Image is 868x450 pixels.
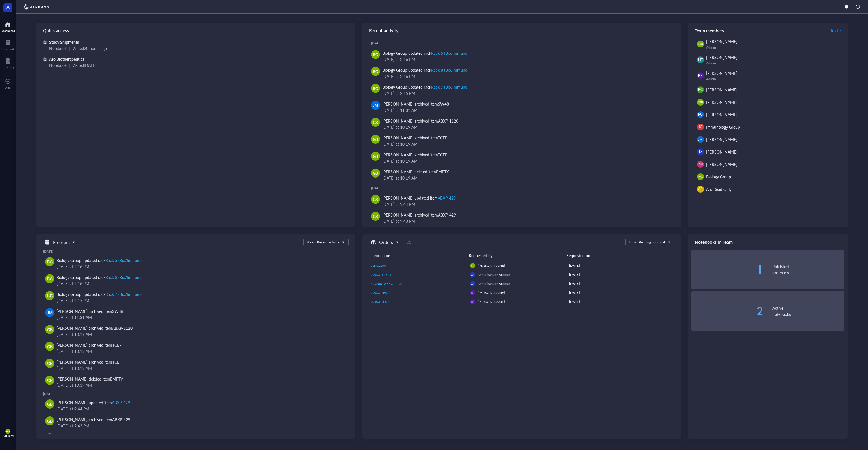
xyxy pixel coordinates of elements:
[691,305,763,317] div: 2
[772,263,844,276] div: Published protocols
[831,26,841,35] button: Invite
[105,291,143,297] div: Rack 7 (Bio/Immuno)
[382,175,672,181] div: [DATE] at 10:19 AM
[69,45,70,51] div: |
[688,23,848,38] div: Team members
[373,170,378,176] span: GB
[57,416,130,423] div: [PERSON_NAME] archived item
[698,174,703,179] span: BG
[471,283,474,285] span: AA
[382,195,456,201] div: [PERSON_NAME] updated item
[367,65,677,82] a: BGBiology Group updated rackRack 8 (Bio/Immuno)[DATE] at 2:16 PM
[382,124,672,130] div: [DATE] at 10:19 AM
[373,153,378,159] span: GB
[569,290,652,295] div: [DATE]
[706,124,740,130] span: Immunology Group
[564,250,650,261] th: Requested on
[57,423,344,429] div: [DATE] at 9:43 PM
[382,73,672,79] div: [DATE] at 2:16 PM
[382,141,672,147] div: [DATE] at 10:19 AM
[382,118,458,124] div: [PERSON_NAME] archived item
[112,359,121,365] div: TCEP
[478,299,505,304] span: [PERSON_NAME]
[706,70,737,76] span: [PERSON_NAME]
[112,417,130,422] div: ABXP-429
[706,54,737,60] span: [PERSON_NAME]
[110,376,123,382] div: EMPTY
[47,292,53,299] span: BG
[23,3,50,10] img: genemod-logo
[307,240,339,245] div: Show: Recent activity
[478,290,505,295] span: [PERSON_NAME]
[371,290,466,295] a: ABXX-TEST
[57,291,143,297] div: Biology Group updated rack
[382,152,447,158] div: [PERSON_NAME] archived item
[43,272,349,289] a: BGBiology Group updated rackRack 8 (Bio/Immuno)[DATE] at 2:16 PM
[49,56,84,62] span: Aro Biotherapeutics
[706,39,737,44] span: [PERSON_NAME]
[47,276,53,282] span: BG
[772,305,844,317] div: Active notebooks
[369,250,466,261] th: Item name
[698,112,703,117] span: PG
[2,65,14,69] div: Inventory
[706,45,842,50] div: Admin
[371,290,389,295] span: ABXX-TEST
[112,308,123,314] div: SW48
[371,299,389,304] span: ABXX-TEST
[371,281,403,286] span: CD206+ABXO-1103
[698,42,703,47] span: GB
[47,401,53,407] span: GB
[629,240,665,245] div: Show: Pending approval
[57,263,344,270] div: [DATE] at 2:16 PM
[371,41,677,45] div: [DATE]
[57,297,344,303] div: [DATE] at 2:15 PM
[47,418,53,424] span: GB
[698,137,703,142] span: JM
[47,377,53,383] span: GB
[438,118,458,124] div: ABXP-1120
[438,135,447,141] div: TCEP
[373,196,378,202] span: GB
[367,48,677,65] a: BGBiology Group updated rackRack 5 (Bio/Immuno)[DATE] at 2:16 PM
[373,213,378,219] span: GB
[382,50,468,56] div: Biology Group updated rack
[382,212,456,218] div: [PERSON_NAME] archived item
[691,264,763,275] div: 1
[49,62,67,68] div: Notebook
[47,259,53,265] span: BG
[438,152,447,158] div: TCEP
[6,4,10,11] span: A
[57,365,344,371] div: [DATE] at 10:19 AM
[371,299,466,304] a: ABXX-TEST
[466,250,564,261] th: Requested by
[47,360,53,366] span: GB
[698,162,703,167] span: AN
[5,86,11,89] div: Add
[43,397,349,414] a: GB[PERSON_NAME] updated itemABXP-429[DATE] at 9:44 PM
[379,239,393,246] h5: Orders
[382,135,447,141] div: [PERSON_NAME] archived item
[371,272,466,277] a: ABXX-12345
[438,212,456,218] div: ABXP-429
[57,257,143,263] div: Biology Group updated rack
[1,38,14,51] a: Notebook
[53,239,70,246] h5: Freezers
[431,50,468,56] div: Rack 5 (Bio/Immuno)
[371,186,677,190] div: [DATE]
[382,158,672,164] div: [DATE] at 10:19 AM
[382,218,672,224] div: [DATE] at 9:43 PM
[36,23,355,38] div: Quick access
[57,274,143,280] div: Biology Group updated rack
[57,382,344,388] div: [DATE] at 10:19 AM
[706,174,731,180] span: Biology Group
[57,399,130,406] div: [PERSON_NAME] updated item
[1,29,15,32] div: Dashboard
[382,84,468,90] div: Biology Group updated rack
[706,161,737,167] span: [PERSON_NAME]
[49,45,67,51] div: Notebook
[105,257,143,263] div: Rack 5 (Bio/Immuno)
[57,342,121,348] div: [PERSON_NAME] archived item
[438,195,456,201] div: ABXP-429
[43,255,349,272] a: BGBiology Group updated rackRack 5 (Bio/Immuno)[DATE] at 2:16 PM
